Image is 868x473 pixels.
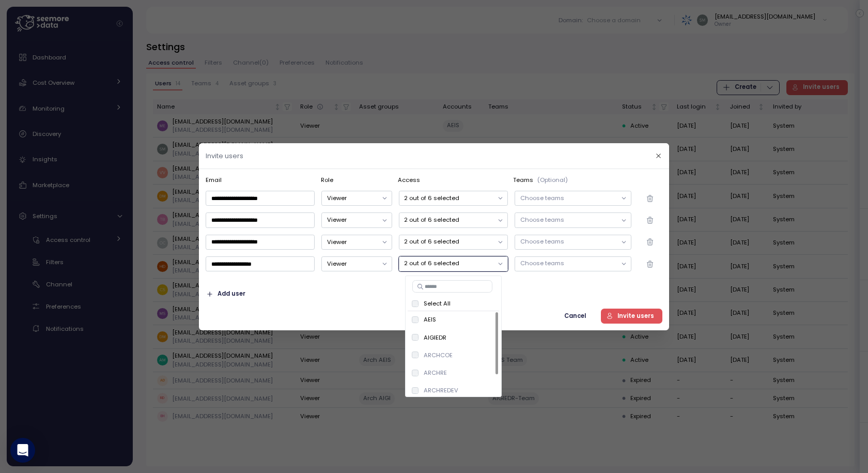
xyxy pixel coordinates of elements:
p: Role [321,175,394,184]
div: Open Intercom Messenger [10,438,35,463]
p: Choose teams [520,193,616,202]
h2: Invite users [206,152,243,159]
p: Select All [424,299,451,308]
p: 2 out of 6 selected [404,215,493,223]
p: Choose teams [520,215,616,223]
button: Add user [206,286,246,301]
p: ARCHREDEV [424,386,458,394]
button: Viewer [321,191,392,206]
p: ARCHRE [424,369,447,377]
p: 2 out of 6 selected [404,193,493,202]
p: 2 out of 6 selected [404,237,493,246]
span: Add user [218,287,245,301]
p: 2 out of 6 selected [404,259,493,267]
span: Cancel [564,309,586,323]
button: Invite users [601,308,663,323]
button: Cancel [556,308,594,323]
span: Invite users [617,309,654,323]
p: Choose teams [520,237,616,246]
p: Email [206,175,317,184]
div: Teams [513,175,662,184]
p: AIGIEDR [424,333,446,342]
p: AEIS [424,315,436,324]
p: Access [398,175,509,184]
button: Viewer [321,234,392,249]
p: Choose teams [520,259,616,267]
button: Viewer [321,212,392,227]
button: Viewer [321,256,392,271]
p: (Optional) [537,175,568,184]
p: ARCHCOE [424,351,453,359]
